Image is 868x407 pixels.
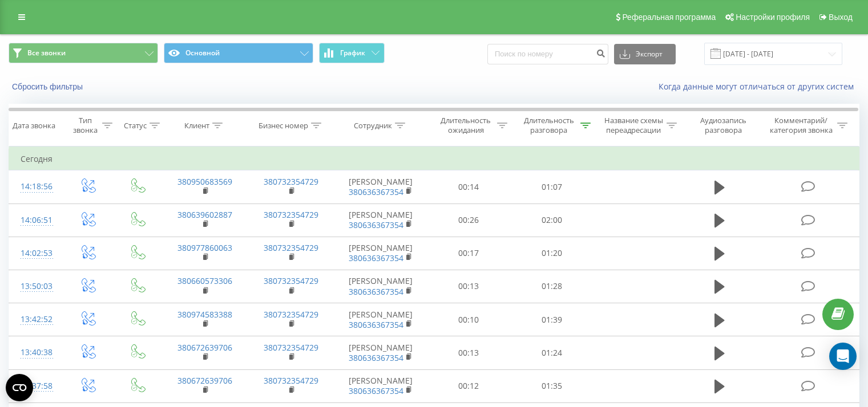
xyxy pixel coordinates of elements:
[184,121,209,131] div: Клиент
[21,375,51,397] div: 13:37:58
[510,237,593,270] td: 01:20
[510,270,593,303] td: 01:28
[510,203,593,237] td: 02:00
[349,352,403,363] a: 380636367354
[349,286,403,297] a: 380636367354
[427,336,510,369] td: 00:13
[264,309,318,320] a: 380732354729
[264,209,318,220] a: 380732354729
[264,375,318,386] a: 380732354729
[354,121,392,131] div: Сотрудник
[690,116,757,135] div: Аудиозапись разговора
[510,303,593,336] td: 01:39
[6,374,33,401] button: Open CMP widget
[349,319,403,330] a: 380636367354
[9,82,88,92] button: Сбросить фильтры
[340,49,365,57] span: График
[21,209,51,231] div: 14:06:51
[604,116,664,135] div: Название схемы переадресации
[264,176,318,187] a: 380732354729
[510,336,593,369] td: 01:24
[427,170,510,203] td: 00:14
[177,275,232,286] a: 380660573306
[13,121,55,131] div: Дата звонка
[334,203,427,237] td: [PERSON_NAME]
[334,303,427,336] td: [PERSON_NAME]
[177,176,232,187] a: 380950683569
[177,242,232,253] a: 380977860063
[124,121,147,131] div: Статус
[427,369,510,402] td: 00:12
[264,242,318,253] a: 380732354729
[177,342,232,353] a: 380672639706
[427,203,510,237] td: 00:26
[177,309,232,320] a: 380974583388
[349,219,403,230] a: 380636367354
[9,148,859,170] td: Сегодня
[264,275,318,286] a: 380732354729
[334,336,427,369] td: [PERSON_NAME]
[21,275,51,298] div: 13:50:03
[829,343,857,370] div: Open Intercom Messenger
[622,13,716,22] span: Реферальная программа
[659,81,859,92] a: Когда данные могут отличаться от других систем
[736,13,810,22] span: Настройки профиля
[438,116,495,135] div: Длительность ожидания
[427,270,510,303] td: 00:13
[334,369,427,402] td: [PERSON_NAME]
[334,170,427,203] td: [PERSON_NAME]
[319,43,385,63] button: График
[349,253,403,263] a: 380636367354
[21,308,51,331] div: 13:42:52
[177,209,232,220] a: 380639602887
[768,116,834,135] div: Комментарий/категория звонка
[164,43,313,63] button: Основной
[21,176,51,198] div: 14:18:56
[510,369,593,402] td: 01:35
[259,121,308,131] div: Бизнес номер
[177,375,232,386] a: 380672639706
[520,116,578,135] div: Длительность разговора
[21,341,51,364] div: 13:40:38
[264,342,318,353] a: 380732354729
[427,303,510,336] td: 00:10
[829,13,853,22] span: Выход
[487,44,608,64] input: Поиск по номеру
[334,270,427,303] td: [PERSON_NAME]
[72,116,99,135] div: Тип звонка
[27,48,66,58] span: Все звонки
[349,385,403,396] a: 380636367354
[9,43,158,63] button: Все звонки
[21,242,51,264] div: 14:02:53
[614,44,676,64] button: Экспорт
[427,237,510,270] td: 00:17
[334,237,427,270] td: [PERSON_NAME]
[510,170,593,203] td: 01:07
[349,186,403,197] a: 380636367354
